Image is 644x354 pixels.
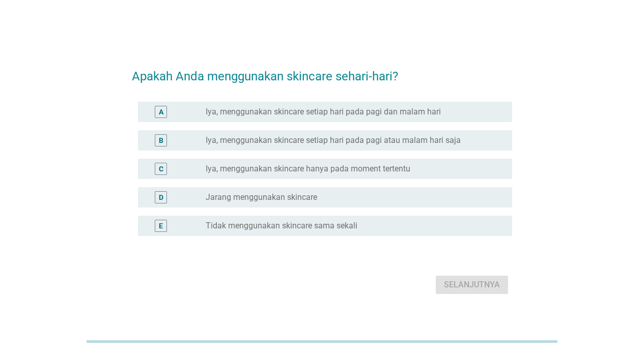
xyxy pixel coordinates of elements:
[132,57,512,85] h2: Apakah Anda menggunakan skincare sehari-hari?
[159,135,163,146] div: B
[159,107,163,117] div: A
[206,221,357,231] label: Tidak menggunakan skincare sama sekali
[159,221,163,231] div: E
[159,164,163,174] div: C
[206,135,461,145] label: Iya, menggunakan skincare setiap hari pada pagi atau malam hari saja
[159,192,163,203] div: D
[206,107,441,117] label: Iya, menggunakan skincare setiap hari pada pagi dan malam hari
[206,192,317,202] label: Jarang menggunakan skincare
[206,164,410,174] label: Iya, menggunakan skincare hanya pada moment tertentu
